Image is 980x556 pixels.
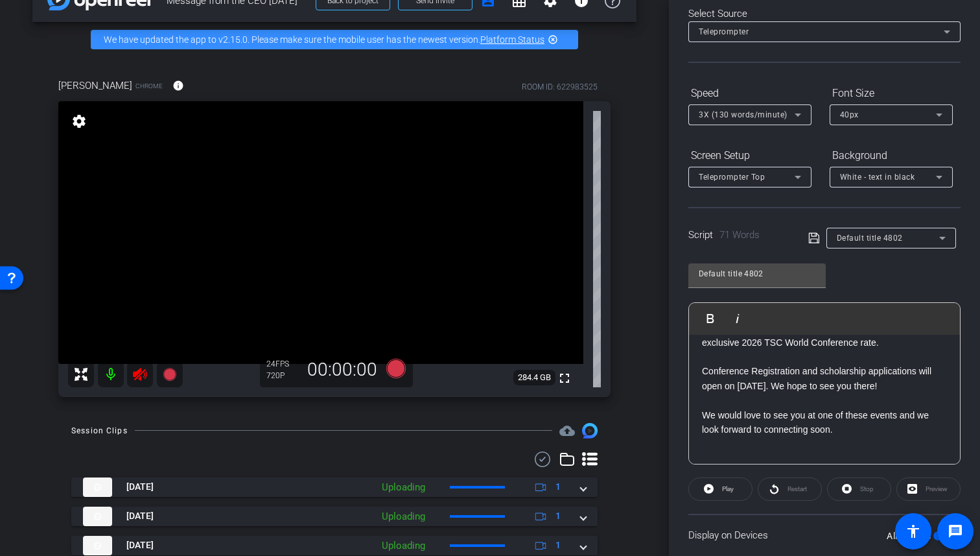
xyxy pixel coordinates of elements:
span: [PERSON_NAME] [58,79,132,93]
mat-icon: fullscreen [557,370,572,386]
mat-icon: settings [70,114,88,129]
mat-icon: cloud_upload [559,423,575,439]
span: 284.4 GB [513,370,555,385]
img: Session clips [582,423,598,439]
span: Chrome [135,81,163,91]
mat-icon: accessibility [905,524,921,539]
img: thumb-nail [83,536,112,555]
span: [DATE] [126,538,154,552]
mat-expansion-panel-header: thumb-nail[DATE]Uploading1 [71,477,598,497]
div: Screen Setup [688,145,811,167]
span: 1 [555,538,561,552]
div: Background [830,145,953,167]
div: Display on Devices [688,514,961,556]
mat-icon: info [172,80,184,91]
div: ROOM ID: 622983525 [522,81,598,93]
span: White - text in black [840,173,915,182]
span: 3X (130 words/minute) [699,110,787,119]
span: 40px [840,110,859,119]
a: Platform Status [480,34,544,45]
mat-expansion-panel-header: thumb-nail[DATE]Uploading1 [71,507,598,526]
input: Title [699,266,815,282]
img: thumb-nail [83,507,112,526]
div: We have updated the app to v2.15.0. Please make sure the mobile user has the newest version. [91,30,578,49]
div: 720P [266,370,299,381]
span: Default title 4802 [837,234,903,243]
mat-icon: message [948,524,963,539]
div: Script [688,228,790,243]
div: Uploading [375,480,432,495]
div: Session Clips [71,424,128,437]
div: Uploading [375,509,432,524]
label: All Devices [887,529,933,542]
span: 71 Words [719,229,760,241]
span: Teleprompter Top [699,173,765,182]
div: Font Size [830,82,953,104]
mat-expansion-panel-header: thumb-nail[DATE]Uploading1 [71,536,598,555]
span: 1 [555,509,561,523]
span: Destinations for your clips [559,423,575,439]
p: Conference Registration and scholarship applications will open on [DATE]. We hope to see you there! [702,364,947,393]
div: 24 [266,359,299,369]
span: Play [722,485,734,492]
div: 00:00:00 [299,359,386,381]
span: 1 [555,480,561,494]
div: Select Source [688,6,961,21]
span: Teleprompter [699,27,749,36]
mat-icon: highlight_off [548,34,558,45]
img: thumb-nail [83,477,112,497]
div: Speed [688,82,811,104]
p: We would love to see you at one of these events and we look forward to connecting soon. [702,408,947,437]
div: Uploading [375,538,432,553]
button: Play [688,477,752,501]
span: [DATE] [126,509,154,523]
span: FPS [275,359,289,369]
span: [DATE] [126,480,154,494]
